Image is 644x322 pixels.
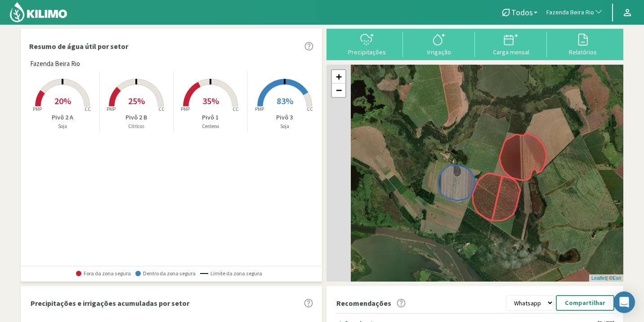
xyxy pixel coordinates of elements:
[107,106,116,112] tspan: PMP
[277,95,293,106] span: 83%
[100,113,174,122] p: Pivô 2 B
[478,49,544,55] div: Carga mensal
[100,123,174,130] p: Citricos
[307,106,313,112] tspan: CC
[565,298,605,308] p: Compartilhar
[332,84,345,97] a: Zoom out
[33,106,42,112] tspan: PMP
[475,32,547,56] button: Carga mensal
[54,95,71,106] span: 20%
[128,95,145,106] span: 25%
[233,106,239,112] tspan: CC
[550,49,616,55] div: Relatórios
[613,275,621,281] a: Esri
[202,95,219,106] span: 35%
[406,49,472,55] div: Irrigação
[331,32,403,56] button: Precipitações
[248,113,322,122] p: Pivô 3
[547,32,619,56] button: Relatórios
[542,3,608,22] button: Fazenda Beira Rio
[9,1,68,23] img: Kilimo
[135,270,196,277] span: Dentro da zona segura
[29,41,128,52] p: Resumo de água útil por setor
[200,270,262,277] span: Limite da zona segura
[589,274,623,282] div: | ©
[26,113,99,122] p: Pivô 2 A
[76,270,131,277] span: Fora da zona segura
[30,59,80,69] span: Fazenda Beira Rio
[159,106,165,112] tspan: CC
[31,298,189,309] p: Precipitações e irrigações acumuladas por setor
[181,106,190,112] tspan: PMP
[336,298,391,309] p: Recomendações
[334,49,400,55] div: Precipitações
[546,8,594,17] span: Fazenda Beira Rio
[332,70,345,84] a: Zoom in
[85,106,91,112] tspan: CC
[255,106,264,112] tspan: PMP
[174,123,247,130] p: Centeno
[26,123,99,130] p: Soja
[511,8,533,17] span: Todos
[248,123,322,130] p: Soja
[591,275,606,281] a: Leaflet
[403,32,475,56] button: Irrigação
[556,295,614,311] button: Compartilhar
[174,113,247,122] p: Pivô 1
[613,291,635,313] div: Open Intercom Messenger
